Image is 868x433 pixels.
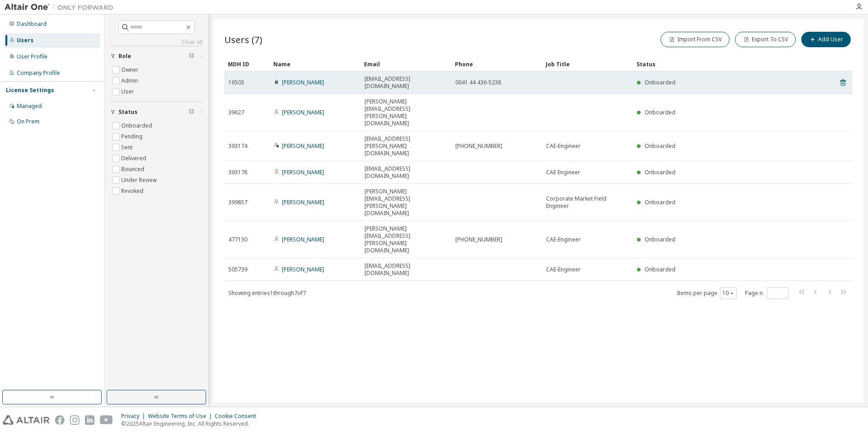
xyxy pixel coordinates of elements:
[17,118,39,125] div: On Prem
[282,142,324,150] a: [PERSON_NAME]
[282,108,324,116] a: [PERSON_NAME]
[121,142,134,153] label: Sent
[735,32,796,47] button: Export To CSV
[121,64,140,75] label: Owner
[546,169,580,176] span: CAE Engineer
[121,413,148,420] div: Privacy
[455,236,502,243] span: [PHONE_NUMBER]
[273,57,357,71] div: Name
[189,108,194,116] span: Clear filter
[110,39,202,46] a: Clear all
[364,57,448,71] div: Email
[215,413,261,420] div: Cookie Consent
[455,79,501,86] span: 0041 44 436-5238
[228,109,244,116] span: 39627
[645,79,676,86] span: Onboarded
[118,53,131,60] span: Role
[282,266,324,273] a: [PERSON_NAME]
[645,266,676,273] span: Onboarded
[365,262,447,277] span: [EMAIL_ADDRESS][DOMAIN_NAME]
[121,164,146,175] label: Bounced
[228,236,247,243] span: 477130
[365,188,447,217] span: [PERSON_NAME][EMAIL_ADDRESS][PERSON_NAME][DOMAIN_NAME]
[121,186,145,197] label: Revoked
[121,120,154,131] label: Onboarded
[282,236,324,243] a: [PERSON_NAME]
[661,32,730,47] button: Import From CSV
[546,266,581,273] span: CAE-Engineer
[546,143,581,150] span: CAE-Engineer
[6,87,54,94] div: License Settings
[121,86,136,97] label: User
[722,290,735,297] button: 10
[365,165,447,180] span: [EMAIL_ADDRESS][DOMAIN_NAME]
[228,266,247,273] span: 505739
[121,75,140,86] label: Admin
[282,198,324,206] a: [PERSON_NAME]
[282,168,324,176] a: [PERSON_NAME]
[110,102,202,122] button: Status
[121,153,148,164] label: Delivered
[228,289,306,297] span: Showing entries 1 through 7 of 7
[365,75,447,90] span: [EMAIL_ADDRESS][DOMAIN_NAME]
[70,415,79,425] img: instagram.svg
[17,103,42,110] div: Managed
[636,57,805,71] div: Status
[148,413,215,420] div: Website Terms of Use
[455,143,502,150] span: [PHONE_NUMBER]
[228,169,247,176] span: 393178
[365,135,447,157] span: [EMAIL_ADDRESS][PERSON_NAME][DOMAIN_NAME]
[118,108,138,116] span: Status
[17,37,34,44] div: Users
[228,79,244,86] span: 16503
[546,195,629,210] span: Corporate Market Field Engineer
[228,199,247,206] span: 399857
[645,142,676,150] span: Onboarded
[189,53,194,60] span: Clear filter
[801,32,851,47] button: Add User
[55,415,64,425] img: facebook.svg
[224,33,262,46] span: Users (7)
[677,287,737,299] span: Items per page
[745,287,789,299] span: Page n.
[365,225,447,254] span: [PERSON_NAME][EMAIL_ADDRESS][PERSON_NAME][DOMAIN_NAME]
[100,415,113,425] img: youtube.svg
[645,108,676,116] span: Onboarded
[645,168,676,176] span: Onboarded
[17,53,48,60] div: User Profile
[5,3,118,12] img: Altair One
[17,69,60,77] div: Company Profile
[365,98,447,127] span: [PERSON_NAME][EMAIL_ADDRESS][PERSON_NAME][DOMAIN_NAME]
[3,415,49,425] img: altair_logo.svg
[17,20,47,28] div: Dashboard
[228,57,266,71] div: MDH ID
[228,143,247,150] span: 393174
[85,415,94,425] img: linkedin.svg
[455,57,538,71] div: Phone
[121,175,158,186] label: Under Review
[282,79,324,86] a: [PERSON_NAME]
[121,420,261,428] p: © 2025 Altair Engineering, Inc. All Rights Reserved.
[645,236,676,243] span: Onboarded
[110,46,202,66] button: Role
[645,198,676,206] span: Onboarded
[546,57,629,71] div: Job Title
[121,131,144,142] label: Pending
[546,236,581,243] span: CAE-Engineer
